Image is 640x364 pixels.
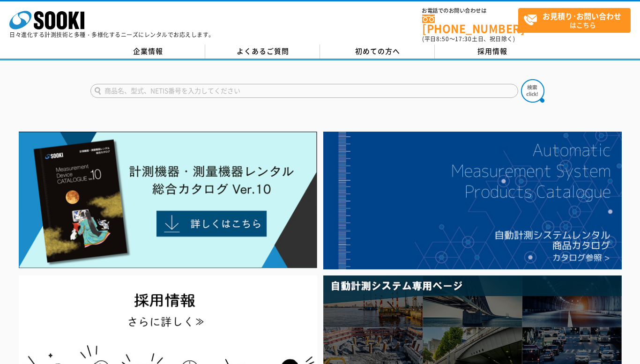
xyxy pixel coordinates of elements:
a: 採用情報 [435,45,550,59]
a: [PHONE_NUMBER] [422,15,518,34]
input: 商品名、型式、NETIS番号を入力してください [90,84,518,98]
span: 17:30 [455,35,472,43]
img: 自動計測システムカタログ [323,132,622,269]
span: お電話でのお問い合わせは [422,8,518,14]
img: btn_search.png [521,79,544,103]
a: お見積り･お問い合わせはこちら [518,8,631,33]
a: よくあるご質問 [205,45,320,59]
strong: お見積り･お問い合わせ [543,10,621,22]
img: Catalog Ver10 [19,132,317,268]
span: 初めての方へ [355,46,400,56]
span: (平日 ～ 土日、祝日除く) [422,35,515,43]
a: 初めての方へ [320,45,435,59]
span: 8:50 [436,35,449,43]
a: 企業情報 [90,45,205,59]
span: はこちら [523,8,630,32]
p: 日々進化する計測技術と多種・多様化するニーズにレンタルでお応えします。 [9,32,215,37]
